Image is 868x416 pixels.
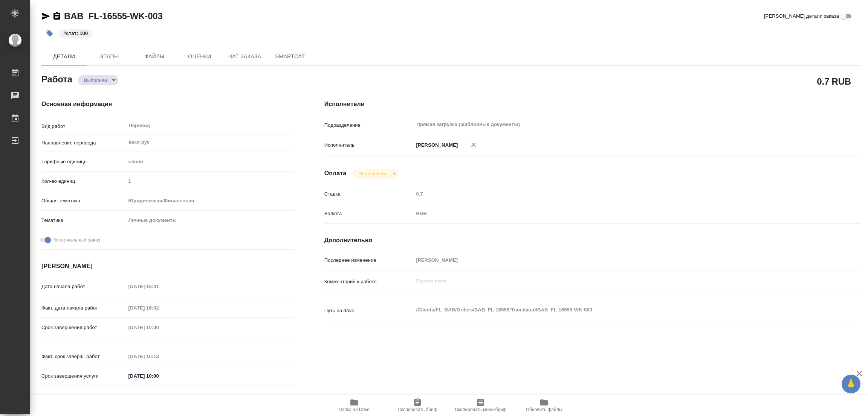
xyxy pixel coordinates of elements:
p: Тематика [41,217,126,224]
p: #стат: 100 [63,30,88,37]
input: ✎ Введи что-нибудь [126,370,192,381]
p: Валюта [324,210,414,217]
p: Ставка [324,190,414,198]
span: Скопировать мини-бриф [455,407,506,412]
h2: Работа [41,72,72,85]
p: Срок завершения работ [41,324,126,331]
p: Срок завершения услуги [41,372,126,380]
button: Добавить тэг [41,25,58,42]
button: Выполнен [82,77,109,84]
p: Общая тематика [41,197,126,205]
h4: [PERSON_NAME] [41,262,294,271]
button: Не оплачена [356,170,390,177]
span: Этапы [91,52,127,61]
span: SmartCat [272,52,308,61]
span: [PERSON_NAME] детали заказа [764,12,839,20]
input: Пустое поле [126,322,192,333]
p: Тарифные единицы [41,158,126,165]
button: Скопировать ссылку для ЯМессенджера [41,12,50,21]
p: Комментарий к работе [324,278,414,285]
textarea: /Clients/FL_BAB/Orders/BAB_FL-16555/Translated/BAB_FL-16555-WK-003 [414,304,815,316]
button: Обновить файлы [512,395,576,416]
a: BAB_FL-16555-WK-003 [64,11,163,21]
p: [PERSON_NAME] [414,141,458,149]
div: Выполнен [78,75,118,85]
span: Детали [46,52,82,61]
span: Папка на Drive [339,407,370,412]
h4: Оплата [324,169,347,178]
p: Вид работ [41,123,126,130]
div: RUB [414,207,815,220]
input: Пустое поле [126,176,294,187]
h4: Дополнительно [324,236,860,245]
div: Личные документы [126,214,294,227]
h4: Исполнители [324,100,860,109]
button: Папка на Drive [322,395,386,416]
span: стат: 100 [58,30,93,36]
p: Путь на drive [324,307,414,314]
input: Пустое поле [414,255,815,266]
span: Чат заказа [227,52,263,61]
p: Подразделение [324,121,414,129]
p: Исполнитель [324,141,414,149]
h2: 0.7 RUB [817,75,851,88]
span: Обновить файлы [526,407,562,412]
div: слово [126,155,294,168]
input: Пустое поле [126,302,192,313]
h4: Основная информация [41,100,294,109]
div: Выполнен [352,169,399,179]
input: Пустое поле [126,281,192,292]
span: 🙏 [845,376,857,392]
input: Пустое поле [126,351,192,362]
input: Пустое поле [414,188,815,199]
p: Кол-во единиц [41,178,126,185]
span: Файлы [136,52,173,61]
button: 🙏 [842,375,860,393]
div: Юридическая/Финансовая [126,194,294,207]
button: Удалить исполнителя [465,137,482,153]
p: Факт. дата начала работ [41,304,126,312]
button: Скопировать бриф [386,395,449,416]
button: Скопировать ссылку [52,12,61,21]
p: Направление перевода [41,139,126,147]
span: Нотариальный заказ [52,236,100,244]
span: Скопировать бриф [397,407,437,412]
span: Оценки [182,52,218,61]
p: Последнее изменение [324,257,414,264]
p: Факт. срок заверш. работ [41,353,126,360]
p: Дата начала работ [41,283,126,290]
button: Скопировать мини-бриф [449,395,512,416]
